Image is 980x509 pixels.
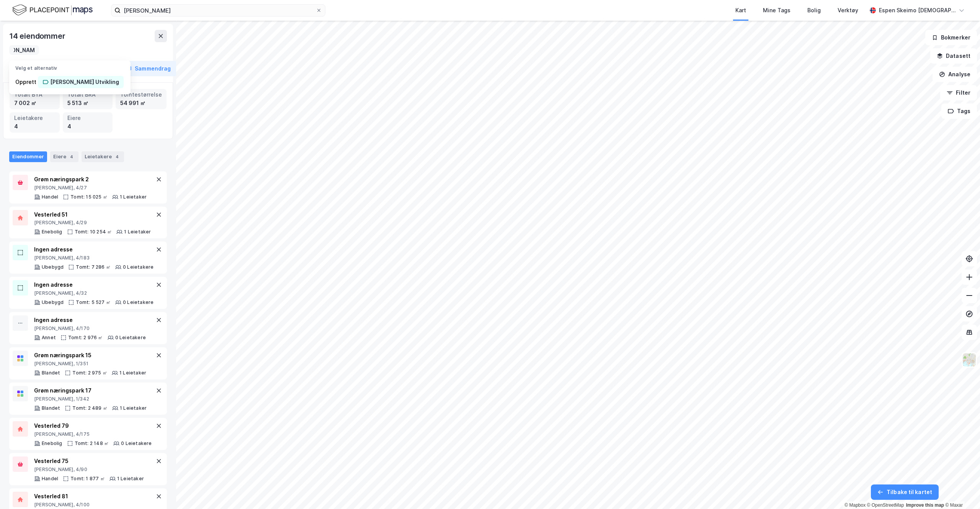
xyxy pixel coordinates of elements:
[34,431,152,437] div: [PERSON_NAME], 4/175
[121,5,316,16] input: Søk på adresse, matrikkel, gårdeiere, leietakere eller personer
[42,440,62,447] div: Enebolig
[34,290,154,296] div: [PERSON_NAME], 4/32
[120,405,147,411] div: 1 Leietaker
[67,122,108,131] div: 4
[14,114,55,122] div: Leietakere
[9,151,47,162] div: Eiendommer
[68,335,103,341] div: Tomt: 2 976 ㎡
[75,440,109,447] div: Tomt: 2 148 ㎡
[925,30,977,45] button: Bokmerker
[34,502,152,508] div: [PERSON_NAME], 4/100
[942,472,980,509] div: Kontrollprogram for chat
[940,85,977,100] button: Filter
[42,264,64,270] div: Ubebygd
[871,484,939,500] button: Tilbake til kartet
[941,103,977,119] button: Tags
[14,99,55,107] div: 7 002 ㎡
[124,229,151,235] div: 1 Leietaker
[34,396,147,402] div: [PERSON_NAME], 1/342
[42,335,56,341] div: Annet
[42,229,62,235] div: Enebolig
[9,74,131,90] div: Opprett
[113,153,121,161] div: 4
[123,264,154,270] div: 0 Leietakere
[879,6,955,15] div: Espen Skeimo [DEMOGRAPHIC_DATA]
[42,370,60,376] div: Blandet
[942,472,980,509] iframe: Chat Widget
[42,194,58,200] div: Handel
[9,61,109,71] div: Velg et alternativ
[34,492,152,501] div: Vesterled 81
[34,466,144,473] div: [PERSON_NAME], 4/90
[34,325,146,332] div: [PERSON_NAME], 4/170
[9,30,67,42] div: 14 eiendommer
[34,315,146,325] div: Ingen adresse
[117,476,144,482] div: 1 Leietaker
[34,245,154,254] div: Ingen adresse
[70,476,105,482] div: Tomt: 1 877 ㎡
[76,299,111,305] div: Tomt: 5 527 ㎡
[67,99,108,107] div: 5 513 ㎡
[42,299,64,305] div: Ubebygd
[34,210,151,219] div: Vesterled 51
[72,370,107,376] div: Tomt: 2 975 ㎡
[121,440,152,447] div: 0 Leietakere
[14,122,55,131] div: 4
[14,47,34,53] input: Tag
[75,229,112,235] div: Tomt: 10 254 ㎡
[34,185,147,191] div: [PERSON_NAME], 4/27
[34,280,154,289] div: Ingen adresse
[123,299,154,305] div: 0 Leietakere
[115,335,146,341] div: 0 Leietakere
[70,194,108,200] div: Tomt: 15 025 ㎡
[120,194,147,200] div: 1 Leietaker
[120,99,162,107] div: 54 991 ㎡
[735,6,746,15] div: Kart
[34,421,152,430] div: Vesterled 79
[844,502,866,508] a: Mapbox
[930,48,977,64] button: Datasett
[807,6,821,15] div: Bolig
[34,456,144,466] div: Vesterled 75
[12,3,93,17] img: logo.f888ab2527a4732fd821a326f86c7f29.svg
[68,153,75,161] div: 4
[906,502,944,508] a: Improve this map
[34,175,147,184] div: Grøm næringspark 2
[34,386,147,395] div: Grøm næringspark 17
[14,90,55,99] div: Totalt BYA
[34,351,146,360] div: Grøm næringspark 15
[120,90,162,99] div: Tomtestørrelse
[76,264,111,270] div: Tomt: 7 286 ㎡
[42,476,58,482] div: Handel
[119,61,177,76] button: Sammendrag
[763,6,791,15] div: Mine Tags
[82,151,124,162] div: Leietakere
[67,114,108,122] div: Eiere
[867,502,904,508] a: OpenStreetMap
[50,77,119,87] div: [PERSON_NAME] Utvikling
[34,255,154,261] div: [PERSON_NAME], 4/183
[838,6,858,15] div: Verktøy
[50,151,78,162] div: Eiere
[67,90,108,99] div: Totalt BRA
[962,353,977,367] img: Z
[42,405,60,411] div: Blandet
[34,220,151,226] div: [PERSON_NAME], 4/29
[119,370,146,376] div: 1 Leietaker
[72,405,108,411] div: Tomt: 2 489 ㎡
[933,67,977,82] button: Analyse
[34,361,146,367] div: [PERSON_NAME], 1/351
